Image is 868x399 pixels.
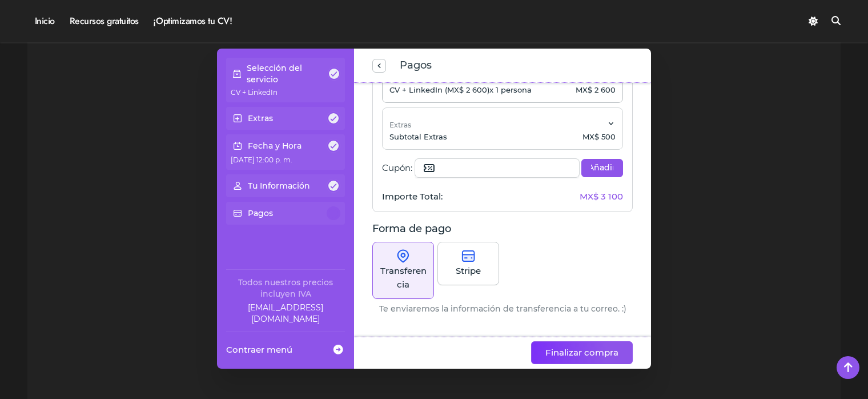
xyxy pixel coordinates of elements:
img: stripe [461,249,475,263]
p: CV + LinkedIn (MX$ 2 600) [389,85,532,95]
span: MX$ 3 100 [580,191,623,202]
div: Todos nuestros precios incluyen IVA [226,277,345,300]
button: previous step [372,59,386,73]
p: Transferencia [380,264,427,292]
p: Tu Información [248,180,310,191]
p: Selección del servicio [247,62,328,85]
a: Company email: ayuda@elhadadelasvacantes.com [226,302,345,325]
p: MX$ 500 [582,132,616,142]
span: CV + LinkedIn [231,88,278,97]
a: Recursos gratuitos [62,6,146,37]
span: [DATE] 12:00 p. m. [231,155,292,164]
p: Extras [248,113,273,124]
span: x 1 persona [489,85,532,94]
p: Fecha y Hora [248,140,302,151]
span: Cupón: [382,162,412,174]
a: ¡Optimizamos tu CV! [146,6,239,37]
a: Inicio [27,6,62,37]
span: Contraer menú [226,344,292,356]
span: Extras [389,121,411,129]
span: Añadir [591,162,613,174]
span: Pagos [400,58,432,74]
span: Finalizar compra [545,346,618,360]
p: Stripe [456,264,481,278]
p: MX$ 2 600 [576,85,616,95]
p: Forma de pago [372,221,633,237]
img: onSite [396,249,410,263]
button: Añadir [581,159,623,177]
span: Importe Total: [382,191,443,202]
p: Subtotal Extras [389,132,447,142]
button: Finalizar compra [531,341,633,364]
p: Pagos [248,208,273,219]
p: Te enviaremos la información de transferencia a tu correo. :) [379,304,626,315]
